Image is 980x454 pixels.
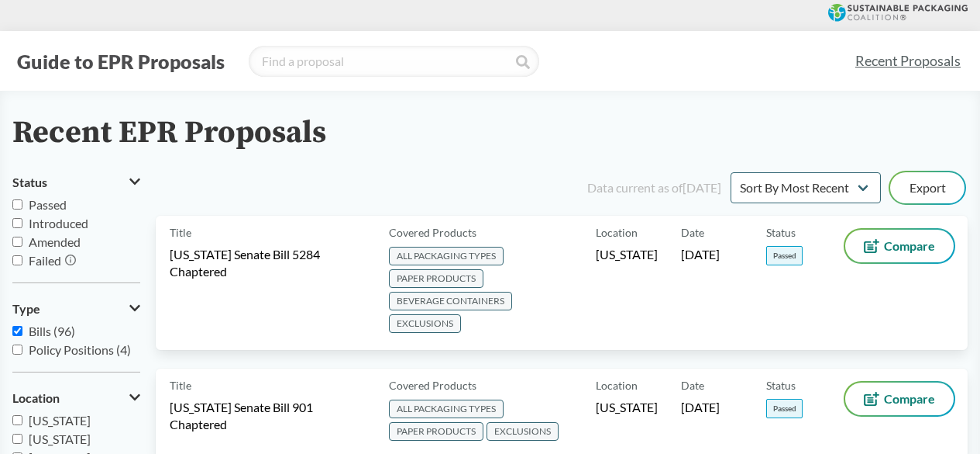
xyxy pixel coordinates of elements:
[596,224,638,241] span: Location
[29,197,67,212] span: Passed
[389,314,461,333] span: EXCLUSIONS
[29,324,75,338] span: Bills (96)
[12,169,140,196] button: Status
[170,246,370,280] span: [US_STATE] Senate Bill 5284 Chaptered
[487,422,559,441] span: EXCLUSIONS
[890,172,965,203] button: Export
[389,224,476,241] span: Covered Products
[681,377,704,393] span: Date
[29,431,91,446] span: [US_STATE]
[681,246,720,263] span: [DATE]
[681,399,720,416] span: [DATE]
[389,422,483,441] span: PAPER PRODUCTS
[766,377,796,393] span: Status
[12,326,22,336] input: Bills (96)
[12,296,140,322] button: Type
[389,292,512,310] span: BEVERAGE CONTAINERS
[29,342,131,357] span: Policy Positions (4)
[766,246,803,265] span: Passed
[884,393,935,405] span: Compare
[170,399,370,433] span: [US_STATE] Senate Bill 901 Chaptered
[249,46,539,77] input: Find a proposal
[596,377,638,393] span: Location
[12,345,22,355] input: Policy Positions (4)
[845,230,954,262] button: Compare
[389,377,476,393] span: Covered Products
[12,218,22,228] input: Introduced
[681,224,704,241] span: Date
[12,302,40,316] span: Type
[29,253,61,268] span: Failed
[29,234,81,249] span: Amended
[596,399,658,416] span: [US_STATE]
[587,178,721,197] div: Data current as of [DATE]
[29,413,91,428] span: [US_STATE]
[170,224,191,241] span: Title
[12,434,22,444] input: [US_STATE]
[766,224,796,241] span: Status
[389,269,483,288] span: PAPER PRODUCTS
[389,400,504,418] span: ALL PACKAGING TYPES
[170,377,191,393] span: Title
[596,246,658,263] span: [US_STATE]
[845,383,954,415] button: Compare
[389,247,504,265] span: ALL PACKAGING TYPES
[12,391,60,405] span: Location
[12,385,140,411] button: Location
[12,49,229,74] button: Guide to EPR Proposals
[766,399,803,418] span: Passed
[12,199,22,210] input: Passed
[12,415,22,425] input: [US_STATE]
[29,216,88,230] span: Introduced
[12,175,47,189] span: Status
[884,240,935,252] span: Compare
[12,255,22,265] input: Failed
[12,237,22,247] input: Amended
[848,43,968,78] a: Recent Proposals
[12,116,326,151] h2: Recent EPR Proposals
